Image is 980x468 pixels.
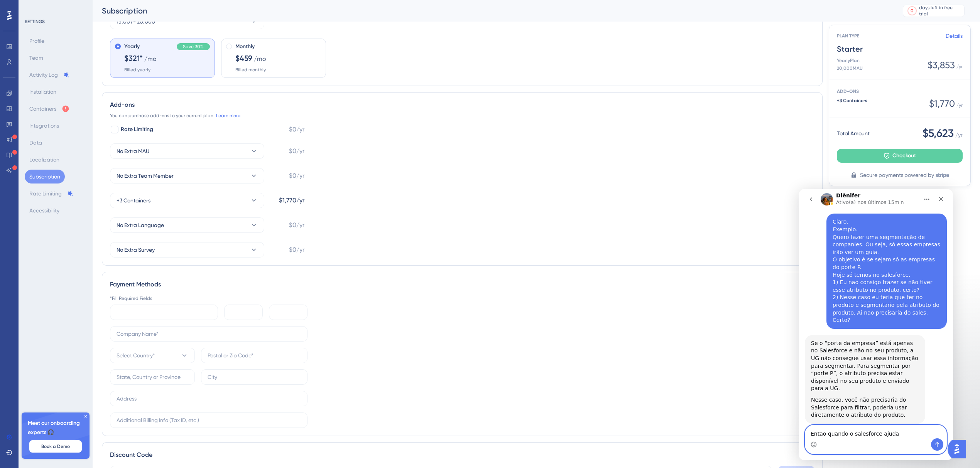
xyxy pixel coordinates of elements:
[837,149,963,163] button: Checkout
[929,98,955,110] span: $ 1,770
[956,102,963,108] span: / yr
[928,59,955,71] span: $3,853
[946,31,963,40] a: Details
[25,68,74,82] button: Activity Log
[124,42,140,51] span: Yearly
[837,98,929,104] span: +3 Containers
[289,221,304,230] span: $0/yr
[117,416,301,424] input: Additional Billing Info (Tax ID, etc.)
[25,170,65,183] button: Subscription
[117,245,155,254] span: No Extra Survey
[799,189,953,460] iframe: Intercom live chat
[948,438,971,461] iframe: UserGuiding AI Assistant Launcher
[117,146,149,156] span: No Extra MAU
[25,102,74,116] button: Containers
[860,170,934,180] span: Secure payments powered by
[208,351,301,360] input: Postal or Zip Code*
[25,34,49,48] button: Profile
[837,33,946,39] span: PLAN TYPE
[289,125,304,134] span: $0/yr
[110,193,264,208] button: +3 Containers
[117,351,155,360] span: Select Country*
[235,42,255,51] span: Monthly
[235,67,266,73] span: Billed monthly
[911,8,914,14] div: 0
[110,450,814,460] div: Discount Code
[837,65,863,71] span: 20,000 MAU
[837,44,963,54] span: Starter
[110,143,264,159] button: No Extra MAU
[837,57,863,64] span: Yearly Plan
[110,217,264,233] button: No Extra Language
[144,54,157,64] span: /mo
[117,373,188,381] input: State, Country or Province
[121,125,153,134] span: Rate Limiting
[183,44,204,50] span: Save 30%
[110,168,264,183] button: No Extra Team Member
[25,19,87,25] div: SETTINGS
[124,53,143,64] span: $321*
[25,85,61,99] button: Installation
[110,280,814,289] div: Payment Methods
[117,330,301,338] input: Company Name*
[25,204,64,217] button: Accessibility
[25,119,64,133] button: Integrations
[25,153,64,167] button: Localization
[289,245,304,254] span: $0/yr
[289,171,304,180] span: $0/yr
[117,221,164,230] span: No Extra Language
[923,126,954,141] span: $5,623
[110,14,264,29] button: 15,001 - 20,000
[208,373,301,381] input: City
[25,187,78,200] button: Rate Limiting
[110,100,814,109] div: Add-ons
[124,67,150,73] span: Billed yearly
[254,54,266,64] span: /mo
[955,130,963,140] span: / yr
[41,443,70,449] span: Book a Demo
[279,196,304,205] span: $1,770/yr
[102,5,884,16] div: Subscription
[275,308,304,317] iframe: Quadro seguro de entrada do CVC
[25,51,48,65] button: Team
[919,5,962,17] div: days left in free trial
[110,242,264,258] button: No Extra Survey
[231,308,260,317] iframe: Quadro seguro de entrada da data de validade
[29,440,82,453] button: Book a Demo
[235,53,252,64] span: $459
[110,348,195,363] button: Select Country*
[837,89,859,94] span: ADD-ONS
[892,151,916,160] span: Checkout
[837,129,870,138] span: Total Amount
[110,295,308,301] div: *Fill Required Fields
[956,64,963,70] span: / yr
[216,113,242,119] a: Learn more.
[117,171,174,180] span: No Extra Team Member
[28,419,83,437] span: Meet our onboarding experts 🎧
[117,308,215,317] iframe: Quadro seguro de entrada do número do cartão
[110,113,215,119] span: You can purchase add-ons to your current plan.
[117,196,150,205] span: +3 Containers
[289,146,304,156] span: $0/yr
[25,136,47,150] button: Data
[117,394,301,403] input: Address
[117,17,155,26] span: 15,001 - 20,000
